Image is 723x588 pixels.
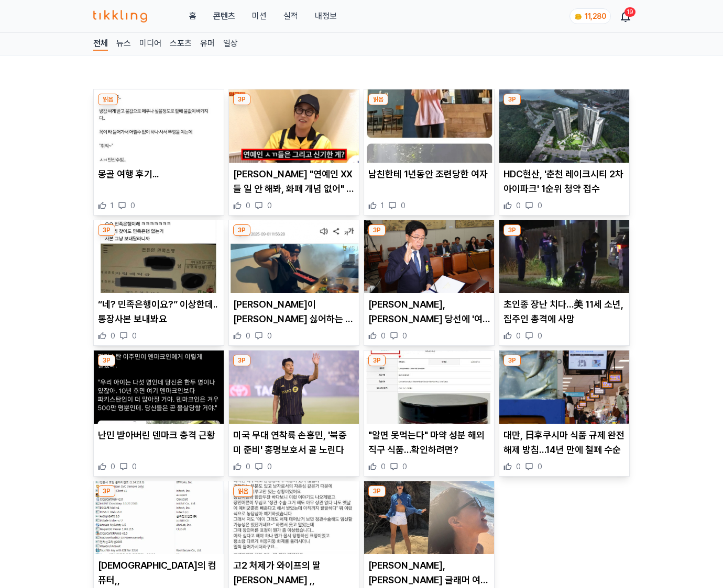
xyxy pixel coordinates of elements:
p: 몽골 여행 후기... [98,167,220,182]
div: 읽음 [233,485,253,497]
p: 미국 무대 연착륙 손흥민, '북중미 준비' 홍명보호서 골 노린다 [233,428,355,457]
img: 티끌링 [93,10,147,22]
span: 0 [246,331,250,341]
a: 내정보 [315,10,337,22]
a: 19 [621,10,630,22]
img: 엄정화, 원조 글래머 여신의 남다른 볼륨감…언더붑 된 아찔한 비키니 자태 [364,481,494,555]
a: 홈 [189,10,196,22]
img: “네? 민족은행이요?” 이상한데.. 통장사본 보내봐요 [94,220,224,293]
div: 3P "알면 못먹는다" 마약 성분 해외직구 식품…확인하려면? "알면 못먹는다" 마약 성분 해외직구 식품…확인하려면? 0 0 [364,350,495,477]
span: 1 [111,200,114,211]
span: 0 [267,461,272,472]
span: 0 [516,200,521,211]
div: 3P [233,224,250,236]
div: 읽음 [368,94,388,105]
span: 0 [538,331,542,341]
div: 3P [233,355,250,366]
img: 초인종 장난 치다…美 11세 소년, 집주인 총격에 사망 [499,220,629,293]
span: 1 [381,200,384,211]
span: 0 [516,331,521,341]
img: 고2 처제가 와이프의 딸이랍니다 ,, [229,481,359,555]
a: coin 11,280 [569,8,609,24]
div: 19 [625,7,636,17]
p: 남친한테 1년동안 조련당한 여자 [368,167,490,182]
a: 유머 [200,37,215,51]
div: 3P [368,224,386,236]
div: 3P [503,224,521,236]
span: 11,280 [585,12,606,20]
p: [PERSON_NAME], [PERSON_NAME] 당선에 '여전히 부끄러운 부산' 글 공유…"진심 사과" [368,297,490,326]
a: 전체 [93,37,108,51]
p: 대만, 日후쿠시마 식품 규제 완전 해제 방침…14년 만에 철폐 수순 [503,428,625,457]
span: 0 [132,461,137,472]
p: [PERSON_NAME]이 [PERSON_NAME] 싫어하는 사람 [233,297,355,326]
img: 미국 무대 연착륙 손흥민, '북중미 준비' 홍명보호서 골 노린다 [229,350,359,424]
span: 0 [538,200,542,211]
img: 최교진, 박근혜 당선에 '여전히 부끄러운 부산' 글 공유…"진심 사과" [364,220,494,293]
p: “네? 민족은행이요?” 이상한데.. 통장사본 보내봐요 [98,297,220,326]
span: 0 [538,461,542,472]
div: 3P [503,94,521,105]
p: [PERSON_NAME], [PERSON_NAME] 글래머 여신의 남다른 볼륨감…언더붑 된 아찔한 비키니 자태 [368,558,490,587]
img: 한국인의 컴퓨터,, [94,481,224,555]
div: 3P HDC현산, '춘천 레이크시티 2차 아이파크' 1순위 청약 접수 HDC현산, '춘천 레이크시티 2차 아이파크' 1순위 청약 접수 0 0 [499,89,630,216]
p: 초인종 장난 치다…美 11세 소년, 집주인 총격에 사망 [503,297,625,326]
div: 3P 딘딘 "연예인 XX들 일 안 해봐, 화폐 개념 없어" 일침...'사이다' VS '노력' (+이준, 워크맨, 알바) [PERSON_NAME] "연예인 XX들 일 안 해봐,... [228,89,359,216]
a: 스포츠 [170,37,192,51]
div: 3P [98,485,115,497]
p: [DEMOGRAPHIC_DATA]의 컴퓨터,, [98,558,220,587]
p: 난민 받아버린 덴마크 충격 근황 [98,428,220,443]
div: 3P [368,355,386,366]
div: 3P 유승준이 제일 싫어하는 사람 [PERSON_NAME]이 [PERSON_NAME] 싫어하는 사람 0 0 [228,220,359,346]
img: 유승준이 제일 싫어하는 사람 [229,220,359,293]
img: 남친한테 1년동안 조련당한 여자 [364,89,494,163]
a: 실적 [283,10,298,22]
span: 0 [111,331,115,341]
img: 대만, 日후쿠시마 식품 규제 완전 해제 방침…14년 만에 철폐 수순 [499,350,629,424]
span: 0 [246,461,250,472]
img: 난민 받아버린 덴마크 충격 근황 [94,350,224,424]
div: 읽음 남친한테 1년동안 조련당한 여자 남친한테 1년동안 조련당한 여자 1 0 [364,89,495,216]
img: HDC현산, '춘천 레이크시티 2차 아이파크' 1순위 청약 접수 [499,89,629,163]
div: 3P 미국 무대 연착륙 손흥민, '북중미 준비' 홍명보호서 골 노린다 미국 무대 연착륙 손흥민, '북중미 준비' 홍명보호서 골 노린다 0 0 [228,350,359,477]
div: 읽음 몽골 여행 후기... 몽골 여행 후기... 1 0 [93,89,224,216]
span: 0 [381,461,386,472]
img: 딘딘 "연예인 XX들 일 안 해봐, 화폐 개념 없어" 일침...'사이다' VS '노력' (+이준, 워크맨, 알바) [229,89,359,163]
span: 0 [401,200,406,211]
a: 미디어 [139,37,161,51]
span: 0 [132,331,137,341]
div: 3P 난민 받아버린 덴마크 충격 근황 난민 받아버린 덴마크 충격 근황 0 0 [93,350,224,477]
div: 3P 최교진, 박근혜 당선에 '여전히 부끄러운 부산' 글 공유…"진심 사과" [PERSON_NAME], [PERSON_NAME] 당선에 '여전히 부끄러운 부산' 글 공유…"진... [364,220,495,346]
a: 콘텐츠 [213,10,235,22]
span: 0 [111,461,115,472]
span: 0 [381,331,386,341]
span: 0 [130,200,135,211]
span: 0 [402,461,407,472]
p: [PERSON_NAME] "연예인 XX들 일 안 해봐, 화폐 개념 없어" 일침...'사이다' VS '노력' (+[PERSON_NAME], 워크맨, 알바) [233,167,355,196]
span: 0 [402,331,407,341]
a: 뉴스 [116,37,131,51]
div: 3P [98,355,115,366]
span: 0 [267,331,272,341]
span: 0 [267,200,272,211]
span: 0 [246,200,250,211]
span: 0 [516,461,521,472]
p: 고2 처제가 와이프의 딸[PERSON_NAME] ,, [233,558,355,587]
img: coin [574,13,583,21]
div: 3P 초인종 장난 치다…美 11세 소년, 집주인 총격에 사망 초인종 장난 치다…美 11세 소년, 집주인 총격에 사망 0 0 [499,220,630,346]
p: HDC현산, '춘천 레이크시티 2차 아이파크' 1순위 청약 접수 [503,167,625,196]
div: 3P [368,485,386,497]
div: 3P [233,94,250,105]
div: 3P [98,224,115,236]
img: "알면 못먹는다" 마약 성분 해외직구 식품…확인하려면? [364,350,494,424]
div: 3P 대만, 日후쿠시마 식품 규제 완전 해제 방침…14년 만에 철폐 수순 대만, 日후쿠시마 식품 규제 완전 해제 방침…14년 만에 철폐 수순 0 0 [499,350,630,477]
div: 읽음 [98,94,118,105]
div: 3P “네? 민족은행이요?” 이상한데.. 통장사본 보내봐요 “네? 민족은행이요?” 이상한데.. 통장사본 보내봐요 0 0 [93,220,224,346]
a: 일상 [223,37,238,51]
button: 미션 [252,10,267,22]
p: "알면 못먹는다" 마약 성분 해외직구 식품…확인하려면? [368,428,490,457]
div: 3P [503,355,521,366]
img: 몽골 여행 후기... [94,89,224,163]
